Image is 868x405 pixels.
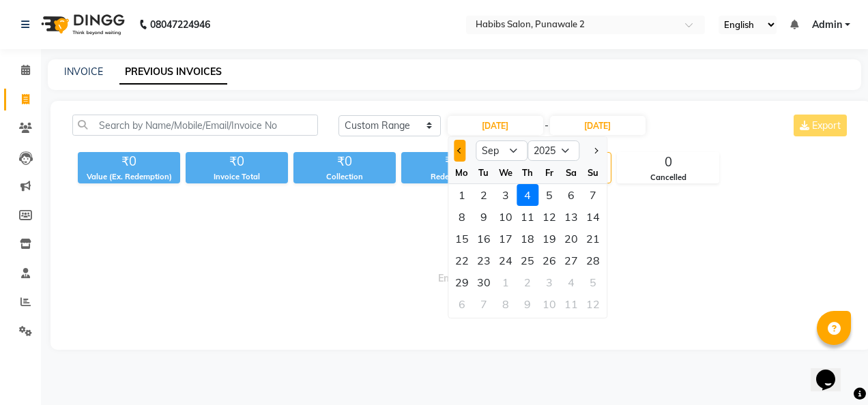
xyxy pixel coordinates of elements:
div: Saturday, September 27, 2025 [560,250,582,271]
div: 2 [517,271,538,293]
div: Friday, September 19, 2025 [538,228,560,250]
div: 17 [495,228,517,250]
div: Monday, September 1, 2025 [451,184,473,206]
div: 11 [560,293,582,315]
div: Wednesday, September 3, 2025 [495,184,517,206]
div: 4 [517,184,538,206]
div: 16 [473,228,495,250]
div: 27 [560,250,582,271]
a: PREVIOUS INVOICES [119,60,227,85]
div: Th [517,162,538,183]
button: Next month [590,140,601,162]
div: 26 [538,250,560,271]
iframe: chat widget [811,350,854,391]
div: Saturday, October 11, 2025 [560,293,582,315]
div: 2 [473,184,495,206]
div: Sunday, September 28, 2025 [582,250,604,271]
div: 6 [560,184,582,206]
div: ₹0 [293,152,396,171]
div: 29 [451,271,473,293]
div: Saturday, September 13, 2025 [560,206,582,228]
span: Empty list [72,200,850,336]
div: 19 [538,228,560,250]
div: Friday, September 26, 2025 [538,250,560,271]
div: Monday, September 15, 2025 [451,228,473,250]
div: 7 [473,293,495,315]
div: Tuesday, October 7, 2025 [473,293,495,315]
div: Cancelled [618,172,719,183]
div: 6 [451,293,473,315]
div: Thursday, September 4, 2025 [517,184,538,206]
div: Tuesday, September 16, 2025 [473,228,495,250]
div: Monday, September 8, 2025 [451,206,473,228]
input: Start Date [448,116,543,135]
div: 8 [495,293,517,315]
div: Wednesday, October 1, 2025 [495,271,517,293]
div: 28 [582,250,604,271]
div: We [495,162,517,183]
div: 30 [473,271,495,293]
select: Select year [527,140,579,161]
div: 14 [582,206,604,228]
div: Wednesday, September 24, 2025 [495,250,517,271]
div: 3 [538,271,560,293]
div: 24 [495,250,517,271]
div: Thursday, October 2, 2025 [517,271,538,293]
div: 5 [582,271,604,293]
div: Wednesday, October 8, 2025 [495,293,517,315]
div: ₹0 [186,152,288,171]
div: Mo [451,162,473,183]
div: 4 [560,271,582,293]
div: ₹0 [401,152,504,171]
div: ₹0 [78,152,180,171]
div: Saturday, September 6, 2025 [560,184,582,206]
div: Friday, October 3, 2025 [538,271,560,293]
div: Tuesday, September 9, 2025 [473,206,495,228]
div: Thursday, October 9, 2025 [517,293,538,315]
div: 8 [451,206,473,228]
div: 13 [560,206,582,228]
div: Tuesday, September 30, 2025 [473,271,495,293]
div: 3 [495,184,517,206]
div: 9 [517,293,538,315]
div: Sunday, September 7, 2025 [582,184,604,206]
div: Friday, October 10, 2025 [538,293,560,315]
div: Thursday, September 18, 2025 [517,228,538,250]
div: Thursday, September 25, 2025 [517,250,538,271]
div: Wednesday, September 10, 2025 [495,206,517,228]
div: Saturday, September 20, 2025 [560,228,582,250]
div: 11 [517,206,538,228]
div: Sunday, September 14, 2025 [582,206,604,228]
div: 0 [618,153,719,172]
div: 21 [582,228,604,250]
div: 1 [451,184,473,206]
div: 7 [582,184,604,206]
div: 15 [451,228,473,250]
div: 10 [495,206,517,228]
div: Su [582,162,604,183]
input: Search by Name/Mobile/Email/Invoice No [72,115,318,136]
div: Tuesday, September 2, 2025 [473,184,495,206]
div: Friday, September 5, 2025 [538,184,560,206]
div: 22 [451,250,473,271]
div: 12 [582,293,604,315]
input: End Date [550,116,646,135]
span: - [545,119,549,133]
span: Admin [812,18,842,32]
div: Sunday, October 12, 2025 [582,293,604,315]
button: Previous month [454,140,465,162]
div: Friday, September 12, 2025 [538,206,560,228]
div: 10 [538,293,560,315]
select: Select month [476,140,527,161]
div: Sunday, September 21, 2025 [582,228,604,250]
div: Monday, October 6, 2025 [451,293,473,315]
div: Invoice Total [186,171,288,183]
div: Sa [560,162,582,183]
div: 23 [473,250,495,271]
img: logo [35,5,128,44]
div: 5 [538,184,560,206]
div: 25 [517,250,538,271]
div: Redemption [401,171,504,183]
b: 08047224946 [150,5,210,44]
div: Tu [473,162,495,183]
